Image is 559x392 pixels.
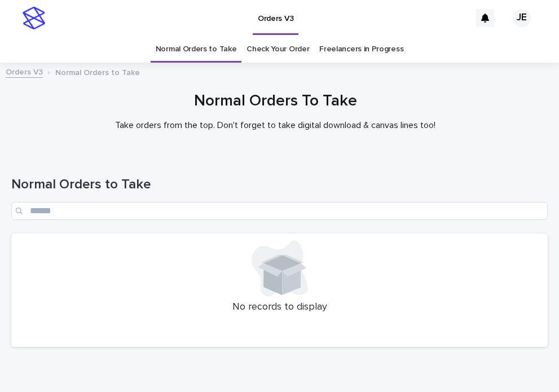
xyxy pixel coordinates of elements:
[513,9,531,27] div: JE
[18,301,541,314] p: No records to display
[11,202,548,220] input: Search
[319,36,403,63] a: Freelancers in Progress
[11,92,539,111] h1: Normal Orders To Take
[247,36,309,63] a: Check Your Order
[11,177,548,193] h1: Normal Orders to Take
[156,36,237,63] a: Normal Orders to Take
[6,65,43,78] a: Orders V3
[23,7,45,29] img: stacker-logo-s-only.png
[50,120,501,131] p: Take orders from the top. Don't forget to take digital download & canvas lines too!
[55,65,140,78] p: Normal Orders to Take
